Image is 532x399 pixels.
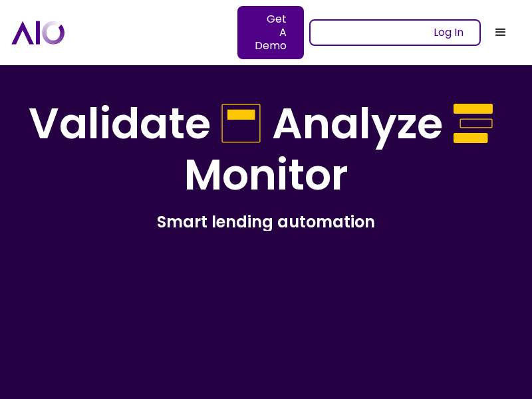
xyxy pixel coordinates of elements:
div: menu [481,13,521,53]
a: Get A Demo [237,6,304,59]
h2: Smart lending automation [21,211,511,232]
h1: Monitor [184,150,348,201]
a: Log In [309,19,481,46]
h1: Analyze [272,98,443,150]
a: home [11,21,309,44]
h1: Validate [29,98,211,150]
